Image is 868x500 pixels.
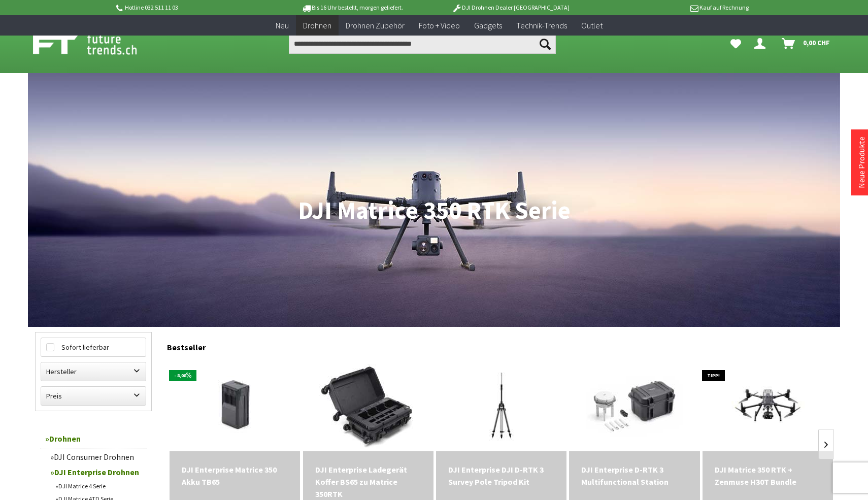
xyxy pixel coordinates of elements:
[715,463,821,488] a: DJI Matrice 350 RTK + Zenmuse H30T Bundle 21.399,00 CHF In den Warenkorb
[114,2,273,14] p: Hotline 032 511 11 03
[45,464,147,480] a: DJI Enterprise Drohnen
[182,463,288,488] a: DJI Enterprise Matrice 350 Akku TB65 859,00 CHF In den Warenkorb
[574,15,610,36] a: Outlet
[41,338,146,356] label: Sofort lieferbar
[778,34,835,54] a: Warenkorb
[412,15,467,36] a: Foto + Video
[581,463,687,488] a: DJI Enterprise D-RTK 3 Multifunctional Station 1.643,00 CHF In den Warenkorb
[276,20,289,30] span: Neu
[509,15,574,36] a: Technik-Trends
[303,20,331,30] span: Drohnen
[590,2,748,14] p: Kauf auf Rechnung
[419,20,460,30] span: Foto + Video
[803,35,830,51] span: 0,00 CHF
[41,387,146,405] label: Preis
[296,15,339,36] a: Drohnen
[45,449,147,464] a: DJI Consumer Drohnen
[715,463,821,488] div: DJI Matrice 350 RTK + Zenmuse H30T Bundle
[41,362,146,381] label: Hersteller
[35,198,833,223] h1: DJI Matrice 350 RTK Serie
[33,31,159,57] img: Shop Futuretrends - zur Startseite wechseln
[535,34,556,54] button: Suchen
[856,137,866,188] a: Neue Produkte
[581,463,687,488] div: DJI Enterprise D-RTK 3 Multifunctional Station
[315,463,421,500] div: DJI Enterprise Ladegerät Koffer BS65 zu Matrice 350RTK
[448,463,554,488] a: DJI Enterprise DJI D-RTK 3 Survey Pole Tripod Kit 411,00 CHF In den Warenkorb
[289,34,556,54] input: Produkt, Marke, Kategorie, EAN, Artikelnummer…
[40,428,147,449] a: Drohnen
[311,360,425,451] img: DJI Enterprise Ladegerät Koffer BS65 zu Matrice 350RTK
[703,364,833,447] img: DJI Matrice 350 RTK + Zenmuse H30T Bundle
[725,34,746,54] a: Meine Favoriten
[167,332,833,357] div: Bestseller
[448,463,554,488] div: DJI Enterprise DJI D-RTK 3 Survey Pole Tripod Kit
[516,20,567,30] span: Technik-Trends
[431,2,590,14] p: DJI Drohnen Dealer [GEOGRAPHIC_DATA]
[339,15,412,36] a: Drohnen Zubehör
[750,34,774,54] a: Dein Konto
[474,20,502,30] span: Gadgets
[315,463,421,500] a: DJI Enterprise Ladegerät Koffer BS65 zu Matrice 350RTK 1.253,64 CHF In den Warenkorb
[581,20,603,30] span: Outlet
[273,2,431,14] p: Bis 16 Uhr bestellt, morgen geliefert.
[346,20,405,30] span: Drohnen Zubehör
[269,15,296,36] a: Neu
[178,360,292,451] img: DJI Enterprise Matrice 350 Akku TB65
[574,360,695,451] img: DJI Enterprise D-RTK 3 Multifunctional Station
[467,15,509,36] a: Gadgets
[50,480,147,492] a: DJI Matrice 4 Serie
[182,463,288,488] div: DJI Enterprise Matrice 350 Akku TB65
[441,360,562,451] img: DJI Enterprise DJI D-RTK 3 Survey Pole Tripod Kit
